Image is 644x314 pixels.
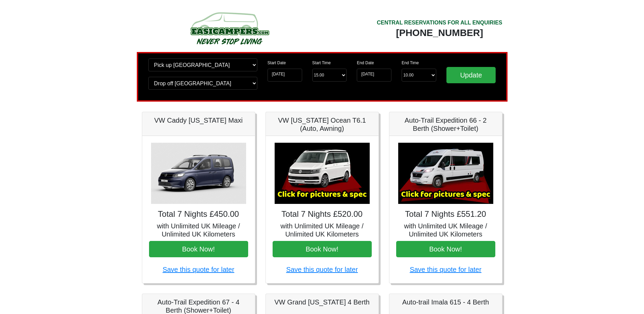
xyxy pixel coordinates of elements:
[163,266,234,273] a: Save this quote for later
[396,222,495,238] h5: with Unlimited UK Mileage / Unlimited UK Kilometers
[377,27,502,39] div: [PHONE_NUMBER]
[396,298,495,306] h5: Auto-trail Imala 615 - 4 Berth
[312,60,331,66] label: Start Time
[149,241,248,257] button: Book Now!
[149,222,248,238] h5: with Unlimited UK Mileage / Unlimited UK Kilometers
[396,209,495,219] h4: Total 7 Nights £551.20
[268,69,302,82] input: Start Date
[273,209,372,219] h4: Total 7 Nights £520.00
[410,266,481,273] a: Save this quote for later
[396,116,495,133] h5: Auto-Trail Expedition 66 - 2 Berth (Shower+Toilet)
[273,116,372,133] h5: VW [US_STATE] Ocean T6.1 (Auto, Awning)
[165,10,294,47] img: campers-checkout-logo.png
[286,266,358,273] a: Save this quote for later
[396,241,495,257] button: Book Now!
[402,60,419,66] label: End Time
[275,143,370,204] img: VW California Ocean T6.1 (Auto, Awning)
[377,19,502,27] div: CENTRAL RESERVATIONS FOR ALL ENQUIRIES
[357,69,391,82] input: Return Date
[149,209,248,219] h4: Total 7 Nights £450.00
[273,298,372,306] h5: VW Grand [US_STATE] 4 Berth
[273,222,372,238] h5: with Unlimited UK Mileage / Unlimited UK Kilometers
[273,241,372,257] button: Book Now!
[446,67,496,83] input: Update
[357,60,374,66] label: End Date
[151,143,246,204] img: VW Caddy California Maxi
[268,60,286,66] label: Start Date
[149,116,248,124] h5: VW Caddy [US_STATE] Maxi
[398,143,493,204] img: Auto-Trail Expedition 66 - 2 Berth (Shower+Toilet)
